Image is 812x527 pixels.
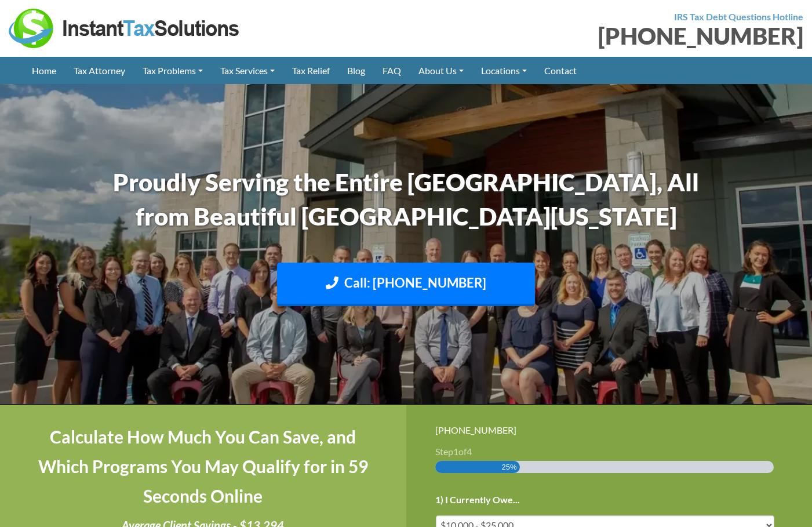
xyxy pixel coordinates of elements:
a: About Us [410,57,472,84]
h1: Proudly Serving the Entire [GEOGRAPHIC_DATA], All from Beautiful [GEOGRAPHIC_DATA][US_STATE] [85,165,728,234]
strong: IRS Tax Debt Questions Hotline [674,11,803,22]
a: Tax Problems [134,57,212,84]
div: [PHONE_NUMBER] [435,422,784,438]
h3: Step of [435,447,784,456]
a: Blog [338,57,374,84]
a: Tax Relief [283,57,338,84]
span: 4 [467,446,472,457]
a: Tax Services [212,57,283,84]
a: Home [23,57,65,84]
a: Instant Tax Solutions Logo [9,21,241,32]
img: Instant Tax Solutions Logo [9,9,241,48]
span: 1 [453,446,458,457]
a: Call: [PHONE_NUMBER] [277,263,535,306]
a: Contact [536,57,585,84]
label: 1) I Currently Owe... [435,494,520,506]
div: [PHONE_NUMBER] [415,24,804,48]
a: Locations [472,57,536,84]
a: Tax Attorney [65,57,134,84]
a: FAQ [374,57,410,84]
span: 25% [502,461,517,473]
h4: Calculate How Much You Can Save, and Which Programs You May Qualify for in 59 Seconds Online [29,422,377,511]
